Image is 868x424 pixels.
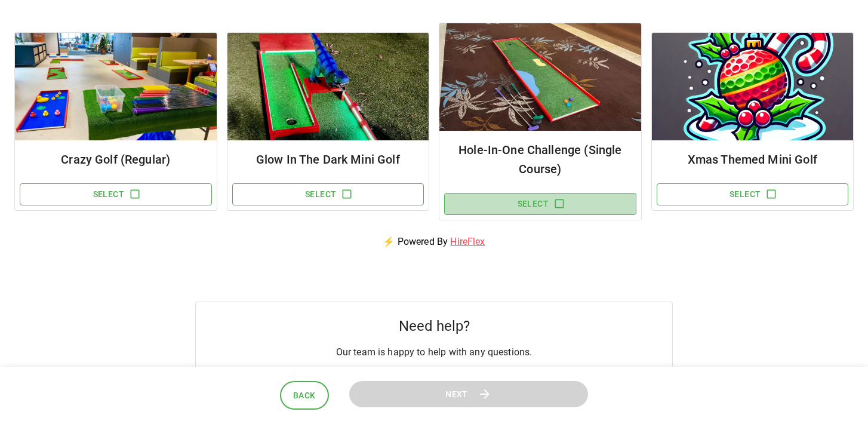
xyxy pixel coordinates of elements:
[227,33,429,140] img: Package
[444,193,636,215] button: Select
[449,140,632,179] h6: Hole-In-One Challenge (Single Course)
[450,236,485,247] a: HireFlex
[336,345,533,360] p: Our team is happy to help with any questions.
[439,23,641,131] img: Package
[293,388,316,403] span: Back
[652,33,854,140] img: Package
[368,220,499,263] p: ⚡ Powered By
[399,317,470,336] h5: Need help?
[349,381,588,408] button: Next
[232,183,424,205] button: Select
[661,150,844,169] h6: Xmas Themed Mini Golf
[280,381,329,410] button: Back
[20,183,212,205] button: Select
[657,183,849,205] button: Select
[15,33,217,140] img: Package
[445,387,468,402] span: Next
[24,150,207,169] h6: Crazy Golf (Regular)
[237,150,420,169] h6: Glow In The Dark Mini Golf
